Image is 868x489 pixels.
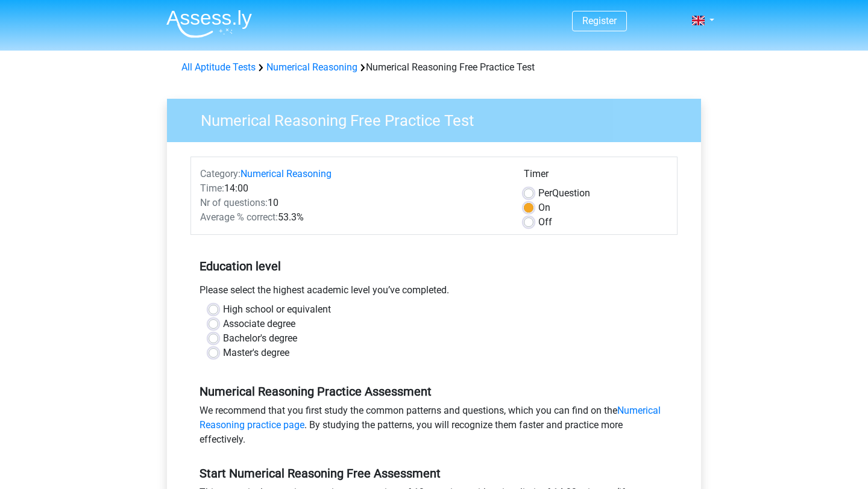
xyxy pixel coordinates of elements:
span: Category: [200,168,241,179]
div: We recommend that you first study the common patterns and questions, which you can find on the . ... [190,403,678,452]
label: Bachelor's degree [223,331,297,346]
label: High school or equivalent [223,302,331,317]
img: Assessly [166,10,252,38]
a: All Aptitude Tests [181,61,256,73]
div: Numerical Reasoning Free Practice Test [177,60,691,75]
h3: Numerical Reasoning Free Practice Test [186,107,692,130]
span: Nr of questions: [200,197,268,208]
div: 14:00 [191,181,515,196]
span: Per [538,187,552,199]
div: Timer [524,167,668,186]
label: On [538,201,550,215]
label: Master's degree [223,346,289,360]
label: Question [538,186,590,201]
label: Associate degree [223,317,295,331]
a: Numerical Reasoning [266,61,357,73]
span: Time: [200,182,224,194]
a: Register [582,15,617,26]
label: Off [538,215,552,229]
div: 10 [191,196,515,210]
div: Please select the highest academic level you’ve completed. [190,283,678,302]
div: 53.3% [191,210,515,225]
h5: Numerical Reasoning Practice Assessment [200,384,668,399]
a: Numerical Reasoning [241,168,332,179]
span: Average % correct: [200,211,278,223]
h5: Education level [200,254,668,278]
h5: Start Numerical Reasoning Free Assessment [200,466,668,481]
